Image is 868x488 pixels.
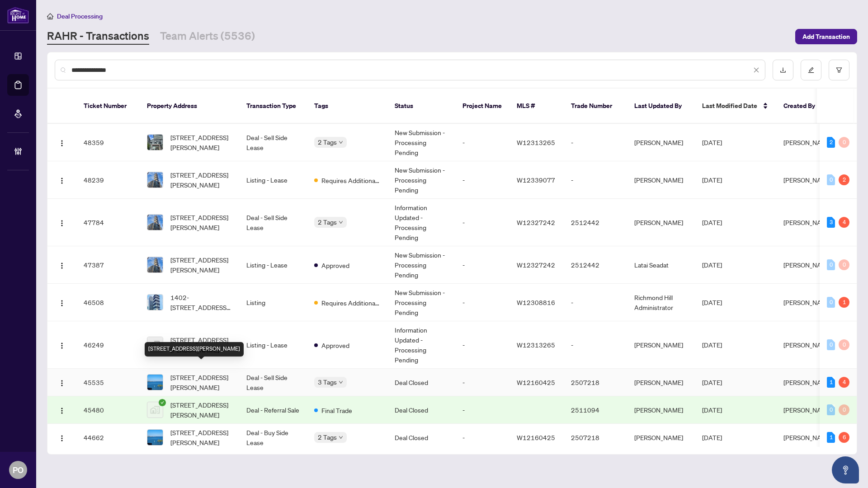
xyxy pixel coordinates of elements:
span: [STREET_ADDRESS][PERSON_NAME] [170,170,232,190]
button: Add Transaction [795,29,857,44]
td: Deal - Buy Side Lease [239,424,307,451]
button: download [773,60,793,80]
span: [PERSON_NAME] [783,433,832,441]
td: Listing [239,284,307,321]
td: [PERSON_NAME] [627,199,695,246]
div: [STREET_ADDRESS][PERSON_NAME] [145,342,244,357]
td: New Submission - Processing Pending [387,246,455,284]
button: Logo [55,135,69,150]
button: Open asap [832,456,859,483]
span: [PERSON_NAME] [783,218,832,226]
th: Ticket Number [76,89,140,124]
span: Requires Additional Docs [321,298,380,308]
span: Add Transaction [802,29,850,44]
td: 46249 [76,321,140,369]
td: 2511094 [564,396,627,424]
span: down [339,140,343,145]
span: down [339,435,343,440]
div: 1 [827,432,835,443]
span: [DATE] [702,298,722,306]
span: W12327242 [517,218,555,226]
td: - [455,124,509,161]
img: Logo [58,342,66,349]
span: [DATE] [702,138,722,146]
span: [DATE] [702,378,722,386]
span: [DATE] [702,261,722,269]
button: Logo [55,295,69,310]
span: edit [808,67,814,73]
div: 1 [839,297,849,308]
td: 48359 [76,124,140,161]
span: [PERSON_NAME] [783,298,832,306]
img: thumbnail-img [147,172,163,188]
td: 2512442 [564,199,627,246]
button: Logo [55,338,69,352]
span: Deal Processing [57,12,103,20]
a: Team Alerts (5536) [160,28,255,45]
div: 0 [827,174,835,185]
div: 1 [827,377,835,388]
td: [PERSON_NAME] [627,369,695,396]
td: Deal - Sell Side Lease [239,199,307,246]
button: Logo [55,258,69,272]
img: Logo [58,407,66,414]
span: [PERSON_NAME] [783,138,832,146]
button: Logo [55,173,69,187]
button: filter [829,60,849,80]
span: down [339,380,343,385]
div: 0 [839,137,849,148]
div: 0 [827,404,835,415]
div: 6 [839,432,849,443]
span: down [339,220,343,225]
td: New Submission - Processing Pending [387,161,455,199]
td: [PERSON_NAME] [627,161,695,199]
span: [STREET_ADDRESS][PERSON_NAME] [170,212,232,232]
span: [STREET_ADDRESS][PERSON_NAME] [170,255,232,275]
td: Deal Closed [387,369,455,396]
span: [PERSON_NAME] [783,341,832,349]
td: 44662 [76,424,140,451]
th: Property Address [140,89,239,124]
div: 4 [839,377,849,388]
td: New Submission - Processing Pending [387,124,455,161]
td: 47784 [76,199,140,246]
td: - [455,161,509,199]
img: thumbnail-img [147,215,163,230]
td: Latai Seadat [627,246,695,284]
td: Deal - Sell Side Lease [239,124,307,161]
span: Requires Additional Docs [321,175,380,185]
span: home [47,13,53,19]
td: [PERSON_NAME] [627,124,695,161]
span: W12313265 [517,341,555,349]
span: [DATE] [702,433,722,441]
th: Last Updated By [627,89,695,124]
span: download [780,67,786,73]
td: 2512442 [564,246,627,284]
img: thumbnail-img [147,135,163,150]
td: Listing - Lease [239,161,307,199]
div: 0 [839,404,849,415]
img: thumbnail-img [147,402,163,418]
span: [PERSON_NAME] [783,261,832,269]
td: 45535 [76,369,140,396]
span: W12313265 [517,138,555,146]
img: Logo [58,140,66,147]
div: 3 [827,217,835,228]
td: 46508 [76,284,140,321]
span: 2 Tags [318,432,337,442]
td: [PERSON_NAME] [627,396,695,424]
span: [STREET_ADDRESS][PERSON_NAME] [170,335,232,355]
div: 0 [827,259,835,270]
th: MLS # [509,89,564,124]
td: 47387 [76,246,140,284]
img: thumbnail-img [147,375,163,390]
th: Created By [776,89,830,124]
td: 48239 [76,161,140,199]
span: W12308816 [517,298,555,306]
span: [DATE] [702,341,722,349]
td: Listing - Lease [239,321,307,369]
td: Deal - Sell Side Lease [239,369,307,396]
td: New Submission - Processing Pending [387,284,455,321]
div: 4 [839,217,849,228]
img: thumbnail-img [147,430,163,445]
